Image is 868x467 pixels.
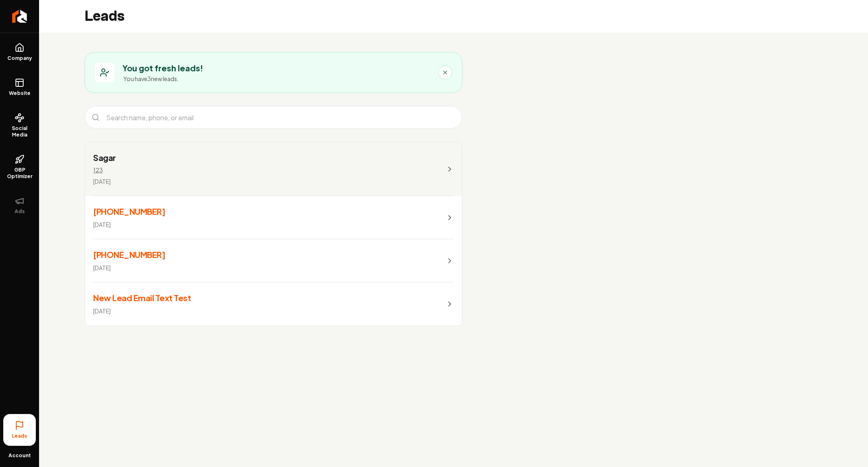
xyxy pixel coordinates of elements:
span: [DATE] [93,221,111,228]
span: Ads [11,208,28,215]
h3: New Lead Email Text Test [93,292,191,304]
a: Website [3,71,36,103]
button: Ads [3,189,36,221]
h3: Sagar [93,152,116,163]
a: [PHONE_NUMBER][DATE] [85,239,462,282]
span: [DATE] [93,307,111,315]
a: Company [3,36,36,68]
span: Account [9,452,31,459]
p: You have 3 new leads. [123,75,203,83]
a: [PHONE_NUMBER][DATE] [85,196,462,239]
span: [DATE] [93,264,111,271]
span: [DATE] [93,178,111,185]
span: Website [6,90,34,97]
img: Rebolt Logo [12,10,27,23]
p: 123 [93,166,103,174]
span: Company [4,55,35,62]
a: GBP Optimizer [3,148,36,186]
span: GBP Optimizer [3,167,36,180]
h2: Leads [85,8,125,24]
a: Sagar123[DATE] [85,142,462,196]
h3: [PHONE_NUMBER] [93,206,165,217]
a: Social Media [3,106,36,145]
input: Search name, phone, or email [101,108,459,127]
a: New Lead Email Text Test[DATE] [85,282,462,326]
h3: [PHONE_NUMBER] [93,249,165,260]
h3: You got fresh leads! [122,62,203,74]
span: Social Media [3,125,36,138]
